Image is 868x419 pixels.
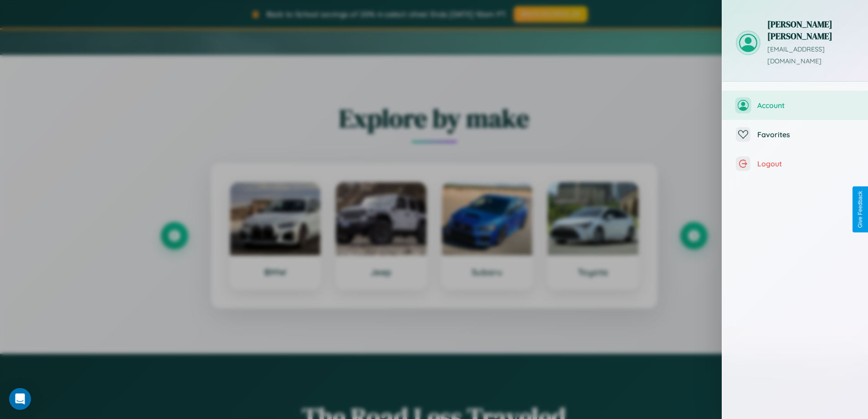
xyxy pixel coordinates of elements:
[767,44,854,67] p: [EMAIL_ADDRESS][DOMAIN_NAME]
[9,388,31,410] div: Open Intercom Messenger
[757,101,854,110] span: Account
[757,159,854,168] span: Logout
[722,149,868,178] button: Logout
[722,120,868,149] button: Favorites
[857,191,863,228] div: Give Feedback
[757,130,854,139] span: Favorites
[722,91,868,120] button: Account
[767,18,854,42] h3: [PERSON_NAME] [PERSON_NAME]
